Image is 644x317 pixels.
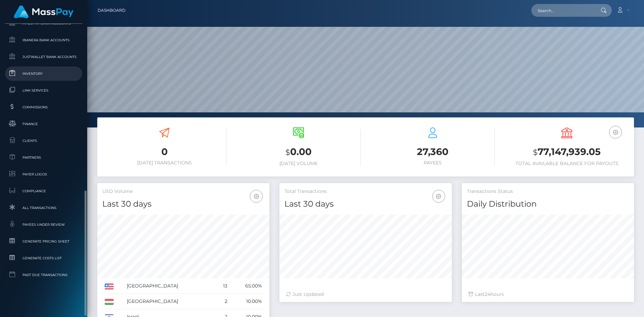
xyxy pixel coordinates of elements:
[98,3,125,17] a: Dashboard
[5,184,82,198] a: Compliance
[5,150,82,165] a: Partners
[8,53,79,61] span: JustWallet Bank Accounts
[230,278,264,294] td: 65.00%
[102,198,264,210] h4: Last 30 days
[124,294,215,309] td: [GEOGRAPHIC_DATA]
[102,160,226,166] h6: [DATE] Transactions
[284,188,446,195] h5: Total Transactions
[371,145,495,158] h3: 27,360
[5,217,82,232] a: Payees under Review
[5,234,82,249] a: Generate Pricing Sheet
[5,251,82,265] a: Generate Costs List
[505,145,629,159] h3: 77,147,939.05
[5,268,82,282] a: Past Due Transactions
[8,137,79,145] span: Clients
[230,294,264,309] td: 10.00%
[533,148,538,157] small: $
[8,120,79,128] span: Finance
[236,145,361,159] h3: 0.00
[5,33,82,47] a: Ibanera Bank Accounts
[467,188,629,195] h5: Transactions Status
[215,294,230,309] td: 2
[467,198,629,210] h4: Daily Distribution
[285,148,290,157] small: $
[5,134,82,148] a: Clients
[8,87,79,94] span: Link Services
[8,271,79,279] span: Past Due Transactions
[5,201,82,215] a: All Transactions
[469,291,627,298] div: Last hours
[105,283,114,289] img: US.png
[102,188,264,195] h5: USD Volume
[124,278,215,294] td: [GEOGRAPHIC_DATA]
[5,83,82,98] a: Link Services
[284,198,446,210] h4: Last 30 days
[8,154,79,161] span: Partners
[215,278,230,294] td: 13
[8,221,79,228] span: Payees under Review
[5,50,82,64] a: JustWallet Bank Accounts
[485,291,490,297] span: 24
[8,237,79,245] span: Generate Pricing Sheet
[236,161,361,166] h6: [DATE] Volume
[8,36,79,44] span: Ibanera Bank Accounts
[5,117,82,131] a: Finance
[531,4,594,17] input: Search...
[5,167,82,181] a: Payer Logos
[8,103,79,111] span: Commissions
[8,254,79,262] span: Generate Costs List
[8,204,79,212] span: All Transactions
[5,66,82,81] a: Inventory
[8,187,79,195] span: Compliance
[8,170,79,178] span: Payer Logos
[505,161,629,166] h6: Total Available Balance for Payouts
[286,291,445,298] div: Just Updated
[5,100,82,114] a: Commissions
[371,160,495,166] h6: Payees
[105,299,114,305] img: HU.png
[8,70,79,77] span: Inventory
[102,145,226,158] h3: 0
[14,5,73,18] img: MassPay Logo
